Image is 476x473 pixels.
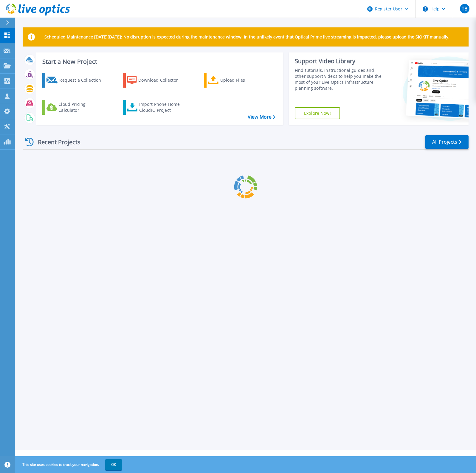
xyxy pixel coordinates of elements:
div: Find tutorials, instructional guides and other support videos to help you make the most of your L... [295,67,385,91]
a: Download Collector [123,73,190,88]
div: Import Phone Home CloudIQ Project [139,101,186,113]
a: Request a Collection [42,73,109,88]
div: Upload Files [220,74,268,86]
p: Scheduled Maintenance [DATE][DATE]: No disruption is expected during the maintenance window. In t... [44,35,449,39]
a: Cloud Pricing Calculator [42,100,109,115]
a: All Projects [425,135,469,149]
div: Download Collector [138,74,186,86]
div: Recent Projects [23,135,89,149]
span: This site uses cookies to track your navigation. [16,459,122,470]
h3: Start a New Project [42,58,275,65]
div: Support Video Library [295,57,385,65]
div: Cloud Pricing Calculator [58,101,106,113]
a: View More [248,114,275,120]
div: Request a Collection [59,74,107,86]
span: TB [462,6,467,11]
button: OK [105,459,122,470]
a: Explore Now! [295,107,340,119]
a: Upload Files [204,73,270,88]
